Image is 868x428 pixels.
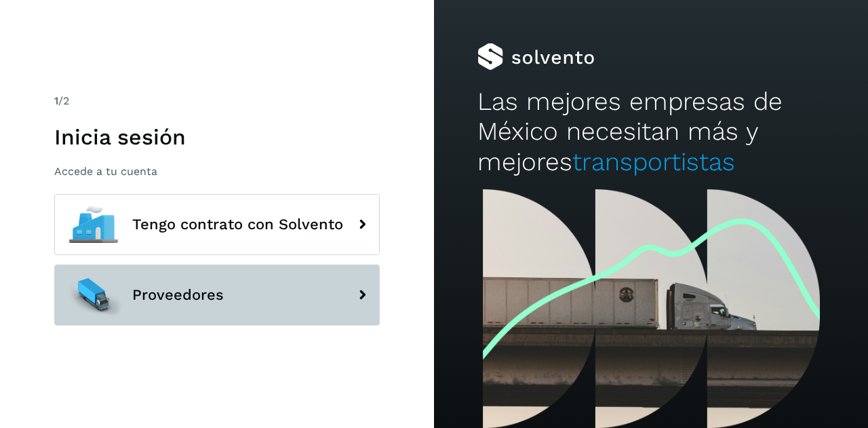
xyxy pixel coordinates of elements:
button: Proveedores [54,265,380,326]
span: Proveedores [132,287,224,303]
span: Tengo contrato con Solvento [132,216,343,233]
span: 1 [54,94,58,107]
p: Accede a tu cuenta [54,165,380,178]
h1: Inicia sesión [54,124,380,150]
button: Tengo contrato con Solvento [54,194,380,255]
h2: Las mejores empresas de México necesitan más y mejores [477,87,825,177]
div: /2 [54,93,380,109]
span: transportistas [572,147,735,176]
